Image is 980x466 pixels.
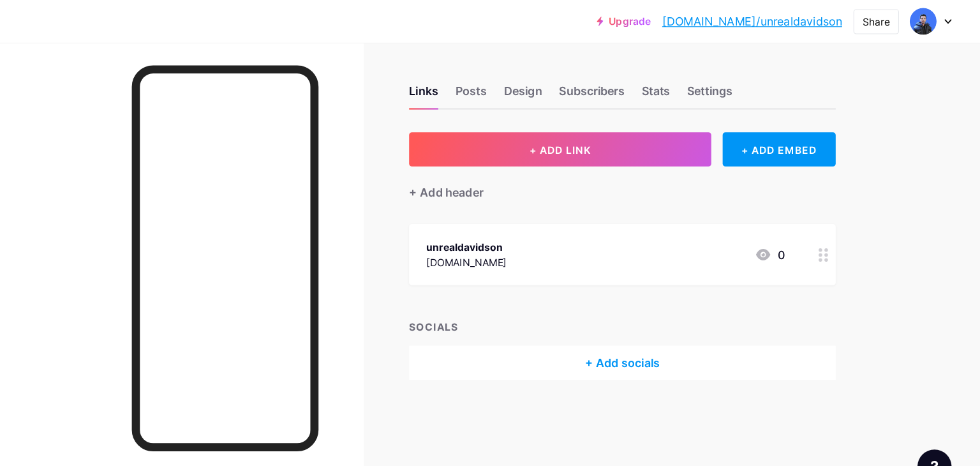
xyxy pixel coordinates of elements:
[560,129,615,140] span: + ADD LINK
[468,215,540,229] div: unrealdavidson
[494,74,522,97] div: Posts
[734,119,835,149] div: + ADD EMBED
[452,119,724,149] button: + ADD LINK
[702,74,743,97] div: Settings
[902,7,926,31] img: unrealdavidson
[661,74,687,97] div: Stats
[452,74,479,97] div: Links
[621,14,669,24] a: Upgrade
[679,11,841,27] a: [DOMAIN_NAME]/unrealdavidson
[762,221,789,236] div: 0
[452,287,835,300] div: SOCIALS
[452,165,519,180] div: + Add header
[537,74,572,97] div: Design
[859,13,884,26] div: Share
[468,229,540,242] div: [DOMAIN_NAME]
[587,74,646,97] div: Subscribers
[452,310,835,341] div: + Add socials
